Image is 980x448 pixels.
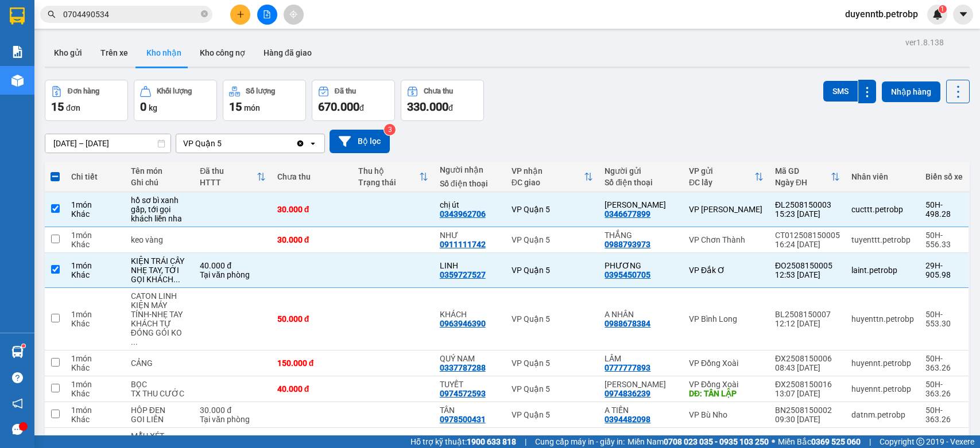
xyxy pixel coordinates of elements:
[512,314,594,324] div: VP Quận 5
[284,5,304,25] button: aim
[68,87,99,95] div: Đơn hàng
[200,406,265,415] div: 30.000 đ
[10,7,25,25] img: logo-vxr
[811,437,861,446] strong: 0369 525 060
[775,231,840,240] div: CT012508150005
[11,75,24,87] img: warehouse-icon
[229,100,242,114] span: 15
[851,359,914,368] div: huyennt.petrobp
[308,139,317,148] svg: open
[440,261,500,270] div: LINH
[775,389,840,398] div: 13:07 [DATE]
[769,162,846,192] th: Toggle SortBy
[775,415,840,424] div: 09:30 [DATE]
[51,100,64,114] span: 15
[925,231,963,249] div: 50H-556.33
[605,319,650,328] div: 0988678384
[775,380,840,389] div: ĐX2508150016
[131,196,188,205] div: hồ sơ bì xanh
[263,10,271,18] span: file-add
[512,384,594,394] div: VP Quận 5
[775,178,831,187] div: Ngày ĐH
[512,205,594,214] div: VP Quận 5
[689,166,754,176] div: VP gửi
[200,261,265,270] div: 40.000 đ
[22,344,25,348] sup: 1
[882,81,940,102] button: Nhập hàng
[384,124,396,135] sup: 3
[775,261,840,270] div: ĐO2508150005
[525,435,526,448] span: |
[512,266,594,275] div: VP Quận 5
[851,314,914,324] div: huyenttn.petrobp
[131,380,188,389] div: BỌC
[689,205,764,214] div: VP [PERSON_NAME]
[200,178,256,187] div: HTTT
[535,435,625,448] span: Cung cấp máy in - giấy in:
[11,46,24,58] img: solution-icon
[277,359,347,368] div: 150.000 đ
[440,209,486,219] div: 0343962706
[775,310,840,319] div: BL2508150007
[939,5,947,13] sup: 1
[318,100,359,114] span: 670.000
[71,240,119,249] div: Khác
[353,162,434,192] th: Toggle SortBy
[925,406,963,424] div: 50H-363.26
[775,270,840,279] div: 12:53 [DATE]
[925,200,963,219] div: 50H-498.28
[689,314,764,324] div: VP Bình Long
[131,256,188,266] div: KIỆN TRÁI CÂY
[689,359,764,368] div: VP Đồng Xoài
[689,235,764,244] div: VP Chơn Thành
[605,166,677,176] div: Người gửi
[605,270,650,279] div: 0395450705
[440,231,500,240] div: NHƯ
[71,389,119,398] div: Khác
[131,359,188,368] div: CẢNG
[407,100,448,114] span: 330.000
[440,354,500,363] div: QUÝ NAM
[131,415,188,424] div: GOI LIÊN
[71,270,119,279] div: Khác
[605,389,650,398] div: 0974836239
[605,209,650,219] div: 0346677899
[71,261,119,270] div: 1 món
[689,389,764,398] div: DĐ: TÂN LẬP
[775,363,840,372] div: 08:43 [DATE]
[778,435,861,448] span: Miền Bắc
[627,435,769,448] span: Miền Nam
[157,87,192,95] div: Khối lượng
[448,103,453,112] span: đ
[605,406,677,415] div: A TIẾN
[71,200,119,209] div: 1 món
[440,363,486,372] div: 0337787288
[440,389,486,398] div: 0974572593
[246,87,275,95] div: Số lượng
[512,359,594,368] div: VP Quận 5
[925,172,963,181] div: Biển số xe
[71,354,119,363] div: 1 món
[45,39,91,67] button: Kho gửi
[836,7,927,21] span: duyenntb.petrobp
[358,166,419,176] div: Thu hộ
[91,39,137,67] button: Trên xe
[140,100,146,114] span: 0
[605,310,677,319] div: A NHÂN
[440,406,500,415] div: TÂN
[277,314,347,324] div: 50.000 đ
[48,10,56,18] span: search
[869,435,871,448] span: |
[277,384,347,394] div: 40.000 đ
[775,406,840,415] div: BN2508150002
[358,178,419,187] div: Trạng thái
[440,319,486,328] div: 0963946390
[71,231,119,240] div: 1 món
[183,138,222,149] div: VP Quận 5
[223,138,224,149] input: Selected VP Quận 5.
[66,103,80,112] span: đơn
[230,5,250,25] button: plus
[683,162,769,192] th: Toggle SortBy
[191,39,254,67] button: Kho công nợ
[925,354,963,372] div: 50H-363.26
